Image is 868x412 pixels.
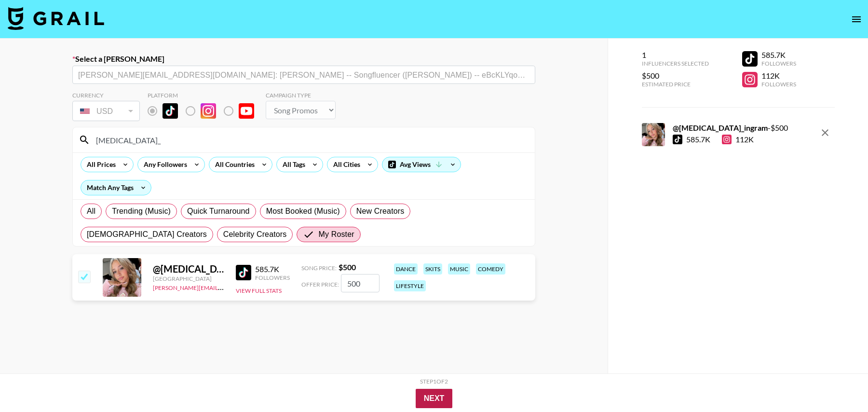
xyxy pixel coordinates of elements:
[163,103,178,119] img: TikTok
[266,92,336,99] div: Campaign Type
[8,7,104,30] img: Grail Talent
[673,123,768,132] strong: @ [MEDICAL_DATA]_ingram
[74,103,138,120] div: USD
[277,157,307,172] div: All Tags
[642,81,709,88] div: Estimated Price
[318,229,354,240] span: My Roster
[642,50,709,60] div: 1
[148,92,262,99] div: Platform
[148,101,262,121] div: Remove selected talent to change platforms
[686,135,710,144] div: 585.7K
[81,180,151,195] div: Match Any Tags
[448,263,470,275] div: music
[761,81,796,88] div: Followers
[642,60,709,67] div: Influencers Selected
[209,157,257,172] div: All Countries
[81,157,118,172] div: All Prices
[761,71,796,81] div: 112K
[722,135,754,144] div: 112K
[201,103,216,119] img: Instagram
[72,54,535,64] label: Select a [PERSON_NAME]
[72,99,140,123] div: Remove selected talent to change your currency
[341,274,380,292] input: 500
[236,265,251,280] img: TikTok
[87,229,207,240] span: [DEMOGRAPHIC_DATA] Creators
[327,157,362,172] div: All Cities
[87,206,95,217] span: All
[815,123,835,142] button: remove
[847,10,866,29] button: open drawer
[153,275,224,282] div: [GEOGRAPHIC_DATA]
[153,282,296,291] a: [PERSON_NAME][EMAIL_ADDRESS][DOMAIN_NAME]
[416,389,453,408] button: Next
[382,157,461,172] div: Avg Views
[356,206,405,217] span: New Creators
[394,280,426,291] div: lifestyle
[255,264,290,274] div: 585.7K
[90,132,529,148] input: Search by User Name
[301,281,339,288] span: Offer Price:
[761,50,796,60] div: 585.7K
[223,229,287,240] span: Celebrity Creators
[153,263,224,275] div: @ [MEDICAL_DATA]_ingram
[239,103,254,119] img: YouTube
[761,60,796,67] div: Followers
[476,263,505,275] div: comedy
[339,262,356,272] strong: $ 500
[187,206,250,217] span: Quick Turnaround
[112,206,171,217] span: Trending (Music)
[423,263,442,275] div: skits
[266,206,340,217] span: Most Booked (Music)
[394,263,418,275] div: dance
[255,274,290,281] div: Followers
[236,287,282,294] button: View Full Stats
[301,264,337,272] span: Song Price:
[72,92,140,99] div: Currency
[673,123,788,133] div: - $ 500
[138,157,189,172] div: Any Followers
[420,378,448,385] div: Step 1 of 2
[642,71,709,81] div: $500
